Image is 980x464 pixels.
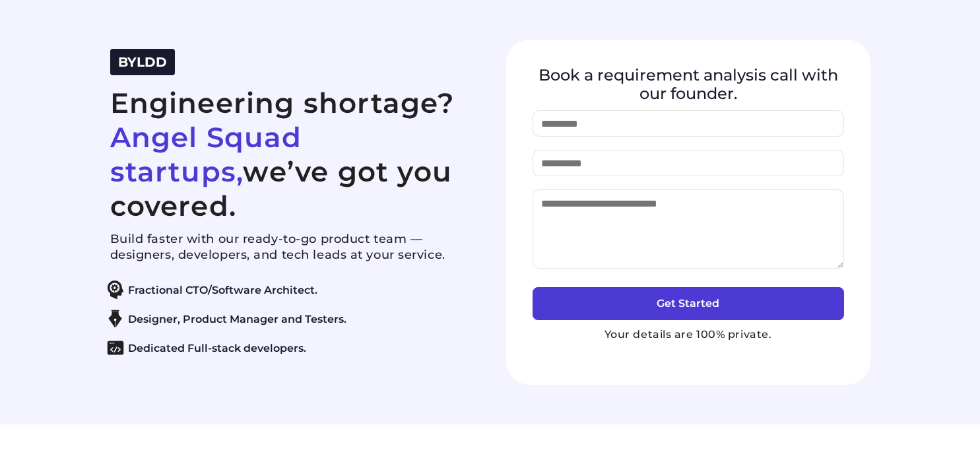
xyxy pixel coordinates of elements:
[104,310,468,328] li: Designer, Product Manager and Testers.
[110,86,474,223] h2: Engineering shortage? we’ve got you covered.
[110,120,302,189] span: Angel Squad startups,
[533,287,844,320] button: Get Started
[533,66,844,102] h4: Book a requirement analysis call with our founder.
[104,281,468,299] li: Fractional CTO/Software Architect.
[118,57,167,69] a: BYLDD
[533,327,844,343] p: Your details are 100% private.
[104,339,468,357] li: Dedicated Full-stack developers.
[118,54,167,70] span: BYLDD
[110,231,474,263] p: Build faster with our ready-to-go product team — designers, developers, and tech leads at your se...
